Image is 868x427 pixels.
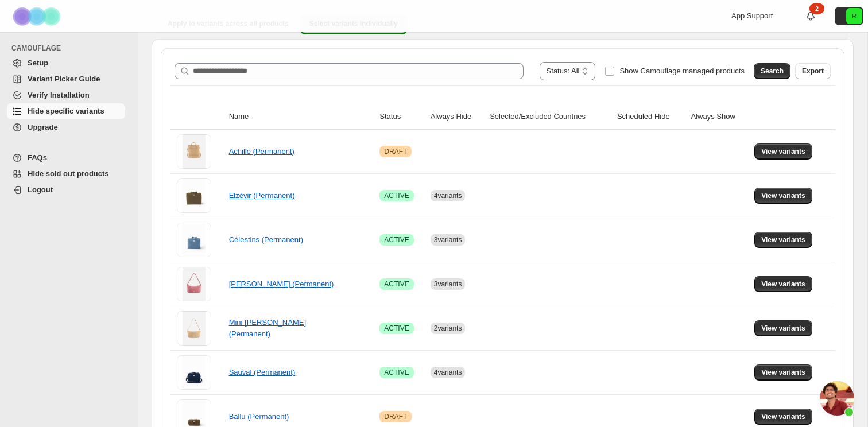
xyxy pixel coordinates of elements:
a: Sauval (Permanent) [229,368,296,376]
span: 4 variants [434,192,462,200]
button: Search [754,63,790,79]
span: ACTIVE [384,191,409,200]
a: Mini [PERSON_NAME] (Permanent) [229,318,306,338]
a: Hide sold out products [7,166,125,182]
a: Célestins (Permanent) [229,235,303,244]
div: Ouvrir le chat [820,381,854,416]
a: Hide specific variants [7,103,125,119]
span: Variant Picker Guide [28,75,100,83]
span: Show Camouflage managed products [619,67,745,75]
a: FAQs [7,150,125,166]
span: ACTIVE [384,235,409,244]
a: Variant Picker Guide [7,71,125,87]
a: 2 [805,10,816,22]
button: View variants [754,320,812,336]
button: Avatar with initials R [835,7,863,25]
th: Scheduled Hide [614,104,688,130]
span: View variants [761,147,805,156]
span: DRAFT [384,412,407,421]
span: Search [761,67,784,76]
span: Upgrade [28,123,58,131]
span: Verify Installation [28,91,90,99]
span: ACTIVE [384,368,409,377]
div: 2 [809,3,824,14]
span: View variants [761,368,805,377]
button: View variants [754,232,812,248]
a: Setup [7,55,125,71]
a: Ballu (Permanent) [229,412,289,421]
span: Logout [28,185,53,194]
th: Always Show [687,104,751,130]
button: View variants [754,188,812,204]
span: 2 variants [434,324,462,332]
span: Setup [28,59,48,67]
span: View variants [761,324,805,333]
button: View variants [754,364,812,381]
span: DRAFT [384,147,407,156]
th: Status [376,104,427,130]
span: Avatar with initials R [846,8,862,24]
span: 3 variants [434,280,462,288]
button: View variants [754,143,812,160]
span: Export [802,67,824,76]
span: View variants [761,280,805,289]
a: Logout [7,182,125,198]
th: Selected/Excluded Countries [486,104,614,130]
th: Always Hide [427,104,486,130]
button: View variants [754,276,812,292]
a: Elzévir (Permanent) [229,191,295,200]
span: Hide sold out products [28,169,109,178]
a: Verify Installation [7,87,125,103]
span: View variants [761,412,805,421]
img: Camouflage [9,1,67,32]
span: View variants [761,191,805,200]
text: R [852,13,857,20]
span: 4 variants [434,368,462,376]
th: Name [226,104,377,130]
span: FAQs [28,153,47,162]
button: View variants [754,409,812,425]
a: Upgrade [7,119,125,135]
span: 3 variants [434,236,462,244]
a: [PERSON_NAME] (Permanent) [229,280,334,288]
span: ACTIVE [384,324,409,333]
span: View variants [761,235,805,244]
span: Hide specific variants [28,107,104,115]
span: App Support [731,11,773,20]
a: Achille (Permanent) [229,147,294,156]
span: ACTIVE [384,280,409,289]
span: CAMOUFLAGE [11,44,130,53]
button: Export [795,63,831,79]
